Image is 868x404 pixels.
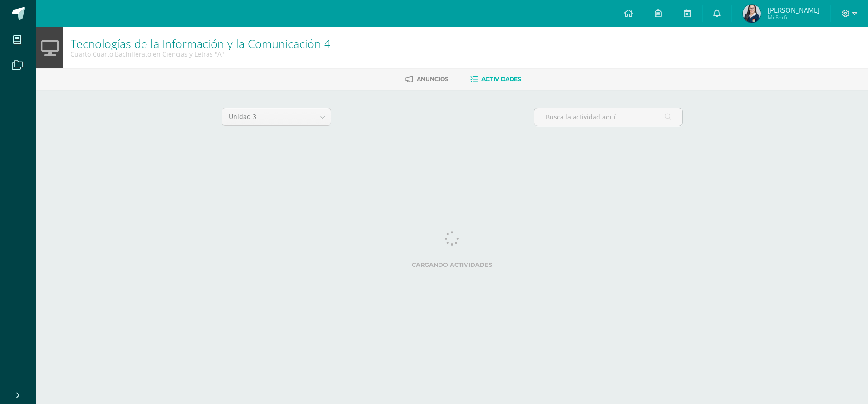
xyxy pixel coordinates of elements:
label: Cargando actividades [222,261,683,268]
div: Cuarto Cuarto Bachillerato en Ciencias y Letras 'A' [71,50,330,58]
span: Actividades [481,76,521,82]
a: Unidad 3 [222,108,331,125]
a: Actividades [470,72,521,86]
span: Anuncios [417,76,448,82]
h1: Tecnologías de la Información y la Comunicación 4 [71,37,330,50]
input: Busca la actividad aquí... [534,108,682,126]
span: Mi Perfil [768,14,820,21]
img: c908bf728ceebb8ce0c1cc550b182be8.png [743,5,761,23]
a: Anuncios [405,72,448,86]
span: [PERSON_NAME] [768,5,820,14]
span: Unidad 3 [229,108,307,125]
a: Tecnologías de la Información y la Comunicación 4 [71,36,330,51]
